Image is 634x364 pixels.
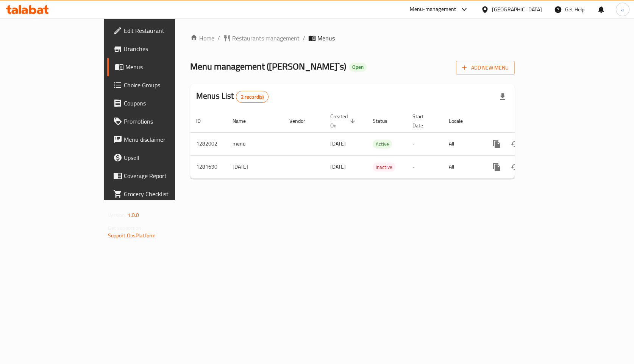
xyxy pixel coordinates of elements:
[226,132,283,155] td: menu
[107,167,210,185] a: Coverage Report
[107,76,210,94] a: Choice Groups
[124,99,204,108] span: Coupons
[492,5,542,14] div: [GEOGRAPHIC_DATA]
[125,62,204,71] span: Menus
[233,116,256,125] span: Name
[412,112,434,130] span: Start Date
[621,5,624,14] span: a
[406,132,443,155] td: -
[190,34,515,43] nav: breadcrumb
[108,223,143,233] span: Get support on:
[506,135,524,153] button: Change Status
[124,171,204,180] span: Coverage Report
[190,110,567,179] table: enhanced table
[456,61,515,75] button: Add New Menu
[107,22,210,40] a: Edit Restaurant
[373,163,395,172] div: Inactive
[236,93,269,101] span: 2 record(s)
[124,81,204,90] span: Choice Groups
[107,94,210,112] a: Coupons
[349,64,367,70] span: Open
[107,130,210,149] a: Menu disclaimer
[124,153,204,162] span: Upsell
[107,58,210,76] a: Menus
[107,40,210,58] a: Branches
[493,88,512,106] div: Export file
[289,116,315,125] span: Vendor
[124,44,204,53] span: Branches
[124,117,204,126] span: Promotions
[449,116,473,125] span: Locale
[108,231,156,240] a: Support.OpsPlatform
[330,162,346,172] span: [DATE]
[107,149,210,167] a: Upsell
[223,34,300,43] a: Restaurants management
[226,155,283,178] td: [DATE]
[236,91,269,103] div: Total records count
[443,155,482,178] td: All
[317,34,335,43] span: Menus
[349,63,367,72] div: Open
[373,163,395,172] span: Inactive
[506,158,524,176] button: Change Status
[462,63,509,73] span: Add New Menu
[107,185,210,203] a: Grocery Checklist
[196,90,269,103] h2: Menus List
[443,132,482,155] td: All
[410,5,456,14] div: Menu-management
[196,116,211,125] span: ID
[406,155,443,178] td: -
[124,26,204,35] span: Edit Restaurant
[330,139,346,149] span: [DATE]
[488,158,506,176] button: more
[330,112,358,130] span: Created On
[108,210,126,220] span: Version:
[124,135,204,144] span: Menu disclaimer
[232,34,300,43] span: Restaurants management
[107,112,210,130] a: Promotions
[373,139,392,149] div: Active
[190,58,346,75] span: Menu management ( [PERSON_NAME]`s )
[124,189,204,198] span: Grocery Checklist
[488,135,506,153] button: more
[303,34,305,43] li: /
[217,34,220,43] li: /
[373,116,397,125] span: Status
[482,110,567,133] th: Actions
[373,140,392,149] span: Active
[128,210,139,220] span: 1.0.0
